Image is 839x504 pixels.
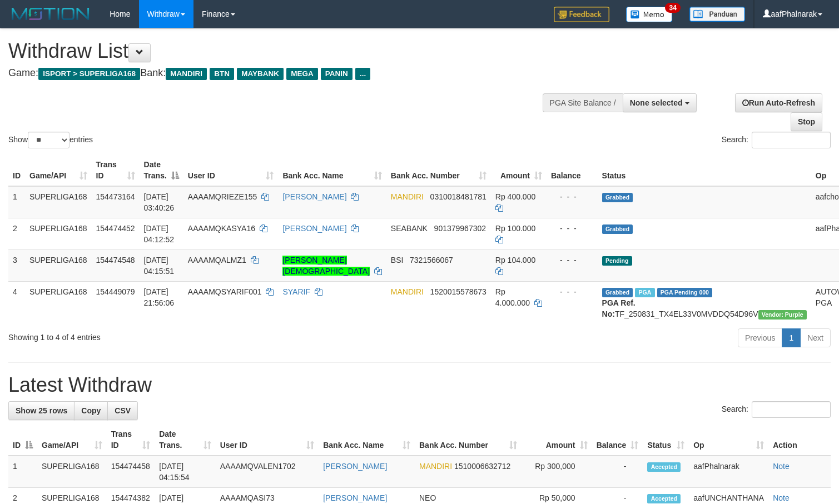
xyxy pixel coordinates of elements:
[188,256,246,265] span: AAAAMQALMZ1
[282,224,346,233] a: [PERSON_NAME]
[8,40,548,62] h1: Withdraw List
[25,249,92,281] td: SUPERLIGA168
[8,6,93,22] img: MOTION_logo.png
[282,256,370,276] a: [PERSON_NAME][DEMOGRAPHIC_DATA]
[25,218,92,249] td: SUPERLIGA168
[278,154,386,186] th: Bank Acc. Name: activate to sort column ascending
[722,132,831,148] label: Search:
[791,112,822,131] a: Stop
[647,462,681,472] span: Accepted
[25,281,92,324] td: SUPERLIGA168
[657,288,713,297] span: PGA Pending
[96,287,135,296] span: 154449079
[188,224,255,233] span: AAAAMQKASYA16
[282,287,310,296] a: SYARIF
[547,154,598,186] th: Balance
[107,424,155,456] th: Trans ID: activate to sort column ascending
[722,401,831,418] label: Search:
[602,256,632,266] span: Pending
[183,154,279,186] th: User ID: activate to sort column ascending
[8,154,25,186] th: ID
[8,132,93,148] label: Show entries
[237,68,284,80] span: MAYBANK
[551,255,593,266] div: - - -
[602,193,633,202] span: Grabbed
[115,406,131,415] span: CSV
[166,68,207,80] span: MANDIRI
[96,256,135,265] span: 154474548
[81,406,101,415] span: Copy
[323,462,387,471] a: [PERSON_NAME]
[623,93,697,112] button: None selected
[8,456,37,488] td: 1
[38,68,140,80] span: ISPORT > SUPERLIGA168
[16,406,67,415] span: Show 25 rows
[8,68,548,79] h4: Game: Bank:
[495,287,530,307] span: Rp 4.000.000
[8,374,831,396] h1: Latest Withdraw
[107,456,155,488] td: 154474458
[522,424,592,456] th: Amount: activate to sort column ascending
[665,3,680,13] span: 34
[738,328,782,347] a: Previous
[598,154,811,186] th: Status
[386,154,491,186] th: Bank Acc. Number: activate to sort column ascending
[8,218,25,249] td: 2
[286,68,318,80] span: MEGA
[602,224,633,234] span: Grabbed
[410,256,453,265] span: Copy 7321566067 to clipboard
[602,298,636,318] b: PGA Ref. No:
[144,287,175,307] span: [DATE] 21:56:06
[495,192,535,201] span: Rp 400.000
[8,249,25,281] td: 3
[630,98,683,107] span: None selected
[495,224,535,233] span: Rp 100.000
[554,7,609,22] img: Feedback.jpg
[8,327,341,343] div: Showing 1 to 4 of 4 entries
[434,224,486,233] span: Copy 901379967302 to clipboard
[37,424,107,456] th: Game/API: activate to sort column ascending
[319,424,415,456] th: Bank Acc. Name: activate to sort column ascending
[689,424,768,456] th: Op: activate to sort column ascending
[551,191,593,202] div: - - -
[144,192,175,212] span: [DATE] 03:40:26
[522,456,592,488] td: Rp 300,000
[155,424,216,456] th: Date Trans.: activate to sort column ascending
[282,192,346,201] a: [PERSON_NAME]
[626,7,673,22] img: Button%20Memo.svg
[355,68,370,80] span: ...
[800,328,831,347] a: Next
[689,456,768,488] td: aafPhalnarak
[768,424,831,456] th: Action
[635,288,654,297] span: Marked by aafchoeunmanni
[8,281,25,324] td: 4
[430,192,486,201] span: Copy 0310018481781 to clipboard
[25,154,92,186] th: Game/API: activate to sort column ascending
[28,132,69,148] select: Showentries
[689,7,745,22] img: panduan.png
[321,68,353,80] span: PANIN
[430,287,486,296] span: Copy 1520015578673 to clipboard
[8,186,25,218] td: 1
[752,401,831,418] input: Search:
[773,462,790,471] a: Note
[602,288,633,297] span: Grabbed
[752,132,831,148] input: Search:
[144,224,175,244] span: [DATE] 04:12:52
[592,424,643,456] th: Balance: activate to sort column ascending
[25,186,92,218] td: SUPERLIGA168
[551,286,593,297] div: - - -
[419,493,436,502] span: NEO
[96,224,135,233] span: 154474452
[391,256,404,265] span: BSI
[391,287,424,296] span: MANDIRI
[773,493,790,502] a: Note
[140,154,183,186] th: Date Trans.: activate to sort column descending
[543,93,623,112] div: PGA Site Balance /
[323,493,387,502] a: [PERSON_NAME]
[155,456,216,488] td: [DATE] 04:15:54
[96,192,135,201] span: 154473164
[598,281,811,324] td: TF_250831_TX4EL33V0MVDDQ54D96V
[491,154,547,186] th: Amount: activate to sort column ascending
[144,256,175,276] span: [DATE] 04:15:51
